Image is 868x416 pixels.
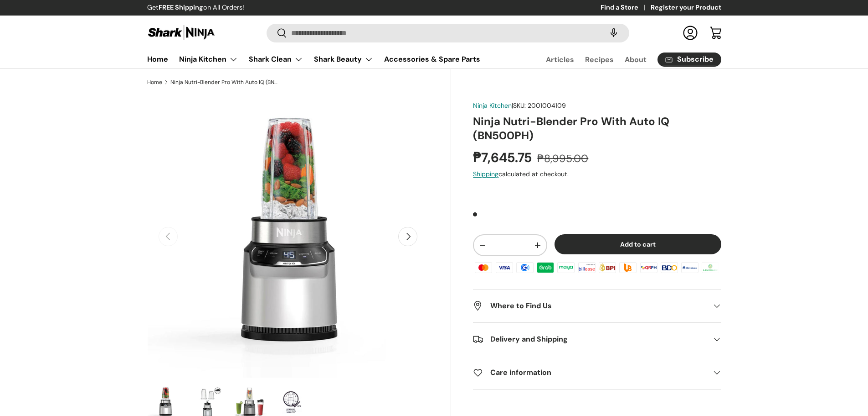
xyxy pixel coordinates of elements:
[473,170,498,178] a: Shipping
[308,50,379,68] summary: Shark Beauty
[494,261,514,274] img: visa
[513,101,526,110] span: SKU:
[179,50,238,68] a: Ninja Kitchen
[473,334,706,345] h2: Delivery and Shipping
[147,50,480,68] nav: Primary
[473,356,721,389] summary: Care information
[170,79,280,85] a: Ninja Nutri-Blender Pro With Auto IQ (BN500PH)
[638,261,658,274] img: qrph
[473,101,512,110] a: Ninja Kitchen
[535,261,555,274] img: grabpay
[537,152,588,165] s: ₱8,995.00
[651,3,721,13] a: Register your Product
[384,50,480,68] a: Accessories & Spare Parts
[473,300,706,311] h2: Where to Find Us
[473,149,534,166] strong: ₱7,645.75
[147,24,216,42] img: Shark Ninja Philippines
[159,3,203,11] strong: FREE Shipping
[657,53,721,67] a: Subscribe
[546,51,574,68] a: Articles
[147,50,168,68] a: Home
[243,50,308,68] summary: Shark Clean
[700,261,720,274] img: landbank
[577,261,597,274] img: billease
[659,261,679,274] img: bdo
[524,50,721,68] nav: Secondary
[625,51,647,68] a: About
[147,78,452,86] nav: Breadcrumbs
[599,23,628,43] speech-search-button: Search by voice
[147,79,162,85] a: Home
[147,3,244,13] p: Get on All Orders!
[249,50,303,68] a: Shark Clean
[512,101,566,110] span: |
[473,290,721,322] summary: Where to Find Us
[473,114,721,142] h1: Ninja Nutri-Blender Pro With Auto IQ (BN500PH)
[314,50,373,68] a: Shark Beauty
[597,261,617,274] img: bpi
[556,261,576,274] img: maya
[680,261,700,274] img: metrobank
[174,50,243,68] summary: Ninja Kitchen
[585,51,614,68] a: Recipes
[601,3,651,13] a: Find a Store
[473,367,706,378] h2: Care information
[618,261,638,274] img: ubp
[473,169,721,179] div: calculated at checkout.
[555,234,721,255] button: Add to cart
[473,261,493,274] img: master
[473,323,721,356] summary: Delivery and Shipping
[677,56,714,63] span: Subscribe
[515,261,535,274] img: gcash
[528,101,566,110] span: 2001004109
